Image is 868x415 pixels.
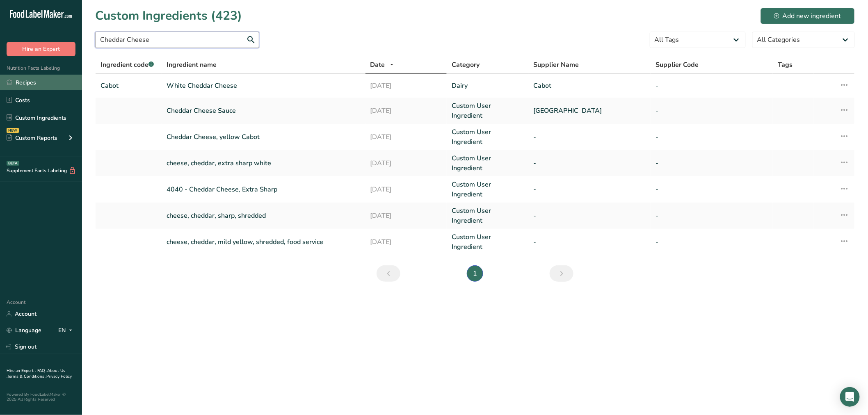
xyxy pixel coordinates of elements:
[452,60,480,70] span: Category
[167,237,361,247] a: cheese, cheddar, mild yellow, shredded, food service
[656,106,768,116] a: -
[840,387,860,407] div: Open Intercom Messenger
[656,158,768,168] a: -
[533,185,646,194] a: -
[533,60,579,70] span: Supplier Name
[656,81,768,91] a: -
[7,323,41,337] a: Language
[656,132,768,142] a: -
[58,326,75,335] div: EN
[370,132,442,142] a: [DATE]
[452,206,523,226] a: Custom User Ingredient
[533,106,646,116] a: [GEOGRAPHIC_DATA]
[167,106,361,116] a: Cheddar Cheese Sauce
[95,7,242,25] h1: Custom Ingredients (423)
[452,232,523,252] a: Custom User Ingredient
[761,8,855,24] button: Add new ingredient
[533,132,646,142] a: -
[46,374,72,379] a: Privacy Policy
[370,60,385,70] span: Date
[370,185,442,194] a: [DATE]
[533,81,646,91] a: Cabot
[370,158,442,168] a: [DATE]
[452,127,523,147] a: Custom User Ingredient
[101,81,157,91] a: Cabot
[533,237,646,247] a: -
[370,106,442,116] a: [DATE]
[167,81,361,91] a: White Cheddar Cheese
[37,368,47,374] a: FAQ .
[7,128,19,133] div: NEW
[7,368,65,379] a: About Us .
[370,211,442,221] a: [DATE]
[167,211,361,221] a: cheese, cheddar, sharp, shredded
[167,185,361,194] a: 4040 - Cheddar Cheese, Extra Sharp
[167,60,217,70] span: Ingredient name
[452,81,523,91] a: Dairy
[656,237,768,247] a: -
[656,211,768,221] a: -
[95,32,259,48] input: Search for ingredient
[550,265,573,282] a: Next
[656,60,699,70] span: Supplier Code
[452,153,523,173] a: Custom User Ingredient
[533,211,646,221] a: -
[370,81,442,91] a: [DATE]
[452,180,523,199] a: Custom User Ingredient
[533,158,646,168] a: -
[7,368,36,374] a: Hire an Expert .
[656,185,768,194] a: -
[7,134,57,142] div: Custom Reports
[452,101,523,121] a: Custom User Ingredient
[167,132,361,142] a: Cheddar Cheese, yellow Cabot
[7,392,75,402] div: Powered By FoodLabelMaker © 2025 All Rights Reserved
[7,42,75,56] button: Hire an Expert
[377,265,400,282] a: Previous
[774,11,841,21] div: Add new ingredient
[7,161,19,166] div: BETA
[7,374,46,379] a: Terms & Conditions .
[101,60,154,69] span: Ingredient code
[167,158,361,168] a: cheese, cheddar, extra sharp white
[778,60,793,70] span: Tags
[370,237,442,247] a: [DATE]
